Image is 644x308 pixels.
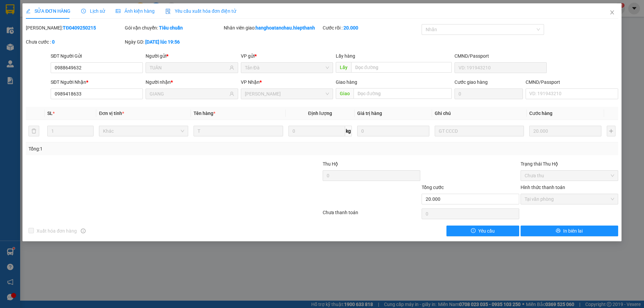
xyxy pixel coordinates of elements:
span: clock-circle [81,9,86,13]
span: printer [556,228,560,234]
span: Khác [103,126,184,136]
input: Dọc đường [351,62,452,73]
span: Lịch sử [81,8,105,14]
span: Đơn vị tính [99,111,124,116]
span: SỬA ĐƠN HÀNG [26,8,70,14]
span: Ảnh kiện hàng [116,8,155,14]
span: edit [26,9,31,13]
div: CMND/Passport [454,52,547,60]
span: Giá trị hàng [357,111,382,116]
div: Chưa thanh toán [322,209,421,221]
label: Hình thức thanh toán [521,185,565,190]
button: plus [607,126,615,136]
b: Tiêu chuẩn [159,25,183,30]
span: In biên lai [563,227,583,235]
span: Tại văn phòng [525,194,614,204]
span: Định lượng [308,111,332,116]
span: Tổng cước [422,185,444,190]
div: SĐT Người Nhận [51,78,143,86]
label: Cước giao hàng [454,79,488,85]
span: user [229,65,234,70]
span: Xuất hóa đơn hàng [34,227,79,235]
input: VD: Bàn, Ghế [194,126,283,136]
span: info-circle [81,229,86,233]
span: close [609,10,615,15]
span: Tên hàng [194,111,215,116]
span: SL [47,111,53,116]
b: 20.000 [343,25,358,30]
span: Thu Hộ [323,161,338,167]
span: VP Nhận [241,79,260,85]
input: Ghi Chú [435,126,524,136]
input: 0 [529,126,601,136]
span: Cước hàng [529,111,552,116]
div: Người nhận [146,78,238,86]
span: Lấy [336,62,351,73]
div: Gói vận chuyển: [125,24,222,32]
div: CMND/Passport [526,78,618,86]
button: Close [603,3,622,22]
input: Tên người nhận [150,90,228,98]
div: [PERSON_NAME]: [26,24,123,32]
input: VD: 191943210 [454,62,547,73]
input: 0 [357,126,429,136]
div: Tổng: 1 [29,145,249,152]
input: Cước giao hàng [454,88,523,99]
th: Ghi chú [432,107,527,120]
b: TĐ0409250215 [63,25,96,30]
b: 0 [52,39,55,45]
span: exclamation-circle [471,228,476,234]
span: picture [116,9,120,13]
div: Trạng thái Thu Hộ [521,160,618,168]
div: Nhân viên giao: [224,24,321,32]
span: Giao [336,88,354,99]
button: printerIn biên lai [521,226,618,236]
div: Cước rồi : [323,24,420,32]
input: Tên người gửi [150,64,228,71]
div: Ngày GD: [125,38,222,46]
button: exclamation-circleYêu cầu [446,226,519,236]
span: Lấy hàng [336,53,355,59]
span: Tân Châu [245,89,329,99]
span: kg [345,126,352,136]
b: hanghoatanchau.hiepthanh [256,25,315,30]
span: user [229,91,234,96]
div: SĐT Người Gửi [51,52,143,60]
span: Giao hàng [336,79,357,85]
b: [DATE] lúc 19:56 [145,39,180,45]
button: delete [29,126,39,136]
div: Chưa cước : [26,38,123,46]
span: Yêu cầu xuất hóa đơn điện tử [165,8,236,14]
img: icon [165,9,171,14]
input: Dọc đường [354,88,452,99]
span: Tản Đà [245,63,329,73]
div: Người gửi [146,52,238,60]
span: Yêu cầu [478,227,495,235]
div: VP gửi [241,52,333,60]
span: Chưa thu [525,171,614,181]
